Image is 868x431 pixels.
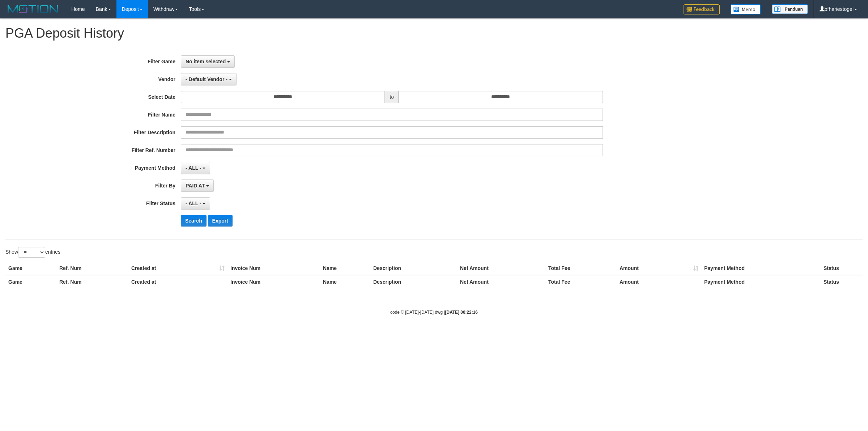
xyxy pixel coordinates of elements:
span: - ALL - [186,165,201,171]
th: Name [320,275,370,288]
th: Status [821,275,863,288]
h1: PGA Deposit History [5,26,863,41]
button: No item selected [181,55,235,68]
th: Description [370,275,457,288]
th: Game [5,275,56,288]
th: Amount [617,275,701,288]
th: Ref. Num [56,262,128,275]
button: - ALL - [181,197,210,210]
th: Net Amount [457,275,545,288]
th: Status [821,262,863,275]
span: - ALL - [186,200,201,206]
th: Name [320,262,370,275]
th: Game [5,262,56,275]
img: Button%20Memo.svg [731,4,761,14]
th: Net Amount [457,262,545,275]
label: Show entries [5,247,60,258]
img: panduan.png [772,4,808,14]
img: Feedback.jpg [684,4,720,14]
select: Showentries [18,247,45,258]
button: Export [208,215,233,227]
th: Amount [617,262,701,275]
th: Payment Method [701,262,821,275]
th: Payment Method [701,275,821,288]
span: PAID AT [186,183,205,189]
th: Ref. Num [56,275,128,288]
strong: [DATE] 00:22:16 [445,310,478,315]
button: PAID AT [181,179,214,192]
th: Description [370,262,457,275]
th: Total Fee [545,262,617,275]
th: Invoice Num [227,262,320,275]
th: Invoice Num [227,275,320,288]
span: No item selected [186,59,226,64]
span: - Default Vendor - [186,76,227,82]
small: code © [DATE]-[DATE] dwg | [390,310,478,315]
th: Created at [128,262,227,275]
img: MOTION_logo.png [5,4,60,14]
button: Search [181,215,207,227]
button: - ALL - [181,162,210,174]
span: to [385,91,399,103]
button: - Default Vendor - [181,73,237,85]
th: Total Fee [545,275,617,288]
th: Created at [128,275,227,288]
